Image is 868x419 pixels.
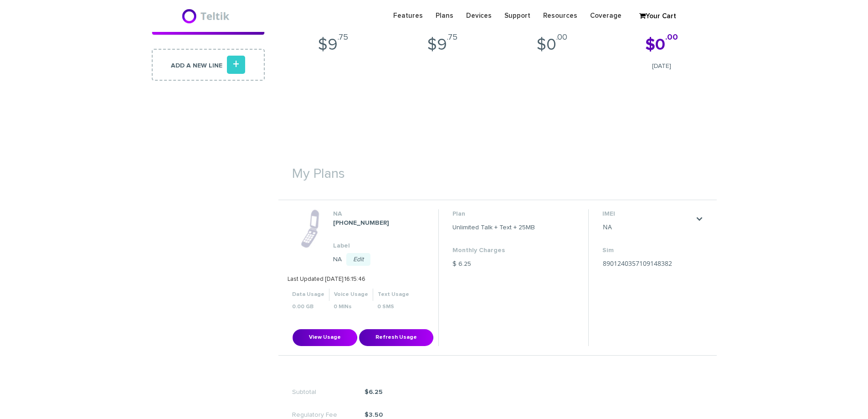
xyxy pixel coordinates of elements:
[447,33,457,41] sup: .75
[338,33,348,41] sup: .75
[278,153,717,186] h1: My Plans
[333,220,389,226] strong: [PHONE_NUMBER]
[387,7,429,25] a: Features
[607,62,717,71] span: [DATE]
[329,301,373,313] th: 0 MINs
[333,255,424,264] dd: NA
[333,209,424,218] dt: NA
[373,301,414,313] th: 0 SMS
[292,388,383,397] li: $6.25
[429,7,460,25] a: Plans
[665,33,678,41] sup: .00
[498,7,537,25] a: Support
[452,246,535,255] dt: Monthly Charges
[359,329,433,346] button: Refresh Usage
[293,329,357,346] button: View Usage
[329,289,373,301] th: Voice Usage
[696,215,703,222] a: .
[152,49,265,81] a: Add a new line+
[602,246,693,255] dt: Sim
[556,33,567,41] sup: .00
[373,289,414,301] th: Text Usage
[602,209,693,218] dt: IMEI
[288,301,329,313] th: 0.00 GB
[288,289,329,301] th: Data Usage
[301,209,319,248] img: phone
[288,275,414,284] p: Last Updated [DATE] 16:15:46
[452,223,535,232] dd: Unlimited Talk + Text + 25MB
[333,241,424,250] dt: Label
[452,209,535,218] dt: Plan
[181,7,232,25] img: BriteX
[346,253,370,266] a: Edit
[584,7,628,25] a: Coverage
[292,388,344,397] span: Subtotal
[452,259,535,269] dd: $ 6.25
[227,56,245,74] i: +
[635,10,680,23] a: Your Cart
[460,7,498,25] a: Devices
[537,7,584,25] a: Resources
